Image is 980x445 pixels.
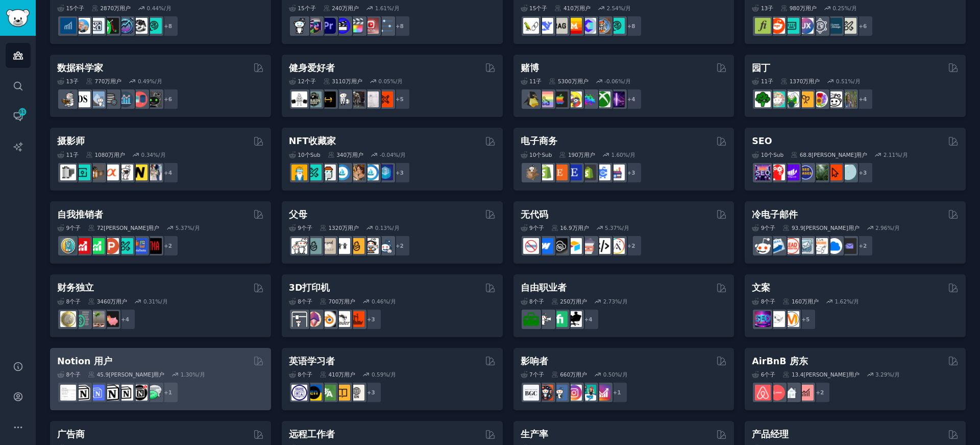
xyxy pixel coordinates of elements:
img: 玩家伙伴 [566,91,582,107]
font: 用户 [805,5,817,11]
img: 潜在客户开发 [783,238,799,254]
font: NFT收藏家 [289,136,336,146]
font: 个子 [301,225,312,231]
font: %/月 [619,5,631,11]
img: NotionGeeks [103,385,119,401]
font: + [164,243,168,249]
font: 4 [631,96,635,102]
img: Google搜索控制台 [826,165,842,180]
img: 模拟社区 [89,165,105,180]
font: 0.34 [141,152,153,158]
img: 技术分析 [146,18,162,34]
img: 财务规划 [75,311,90,327]
font: SEO [752,136,772,146]
img: FixMyPrint [349,311,364,327]
img: SEO [841,165,856,180]
img: 首映 [320,18,336,34]
img: SEO案例 [798,165,814,180]
font: 自由职业者 [521,283,567,293]
font: 1.60 [611,152,623,158]
img: Xbox游戏玩家 [595,91,610,107]
font: 0.49 [138,78,150,84]
font: 2.11 [884,152,895,158]
font: + [396,243,400,249]
img: TechSEO [769,165,785,180]
img: Fiverr [552,311,568,327]
img: 数字商品 [377,165,393,180]
font: %/月 [159,5,171,11]
font: 16.9万 [560,225,577,231]
img: 分析 [117,91,133,107]
img: 自我推销 [89,238,105,254]
font: 2 [631,243,635,249]
img: CozyGamers [537,91,553,107]
font: 2870万 [100,5,119,11]
font: 3 [863,170,867,176]
img: 概念创作 [75,385,90,401]
img: Etsy卖家 [566,165,582,180]
img: 新父母 [349,238,364,254]
img: SEO_数字营销 [755,165,771,180]
font: + [627,23,631,29]
img: 搜索引擎优化 [755,311,771,327]
font: 13 [761,5,768,11]
font: 1320万 [328,225,348,231]
font: %/月 [623,152,636,158]
img: 编辑 [306,18,322,34]
img: BeautyGuruChatter [523,385,539,401]
font: 财务独立 [57,283,94,293]
font: 2 [168,243,172,249]
img: 园丁世界 [841,91,856,107]
font: %/月 [618,78,631,84]
font: 2 [400,243,404,249]
img: 野人花园 [783,91,799,107]
img: Shopify [537,165,553,180]
font: %/月 [887,225,900,231]
img: 爸爸 [291,238,307,254]
img: 在 Reddit 上学习英语 [334,385,350,401]
img: NoCodeSaaS [552,238,568,254]
img: 爱彼迎房东 [769,385,785,401]
font: 11 [761,78,768,84]
img: Etsy [552,165,568,180]
font: 93.9[PERSON_NAME] [792,225,848,231]
img: AirBnB投资 [798,385,814,401]
img: DeepSeek [537,18,553,34]
img: 麦金塔游戏 [552,91,568,107]
img: 数据集 [132,91,148,107]
font: 用户 [148,225,159,231]
font: 个子 [73,5,84,11]
img: 用户体验 [812,18,828,34]
font: %/月 [845,5,857,11]
font: 3110万 [332,78,351,84]
font: 父母 [289,209,307,220]
font: 1080万 [94,152,114,158]
img: GummySearch 徽标 [6,9,30,27]
font: 用户 [848,225,860,231]
font: 用户 [110,78,121,84]
font: 2.54 [606,5,618,11]
font: Sub [310,152,321,158]
font: 赌博 [521,63,539,73]
img: 空气表 [566,238,582,254]
img: finalcutpro [349,18,364,34]
font: 4 [168,170,172,176]
img: 数据 [146,91,162,107]
img: 后期制作 [377,18,393,34]
font: 6 [168,96,172,102]
font: 5.37 [176,225,187,231]
img: 街头摄影 [75,165,90,180]
font: + [627,96,631,102]
font: 无代码 [521,209,548,220]
font: 2.96 [875,225,887,231]
img: NFT市场 [306,165,322,180]
font: 个子 [69,225,81,231]
img: 测试我的应用 [146,238,162,254]
font: 个子 [764,225,775,231]
img: 蔬菜园艺 [755,91,771,107]
font: 用户 [352,152,363,158]
font: 72[PERSON_NAME] [97,225,149,231]
font: 15 [529,5,536,11]
img: airbnb_hosts [755,385,771,401]
img: 开源人工智能 [580,18,596,34]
